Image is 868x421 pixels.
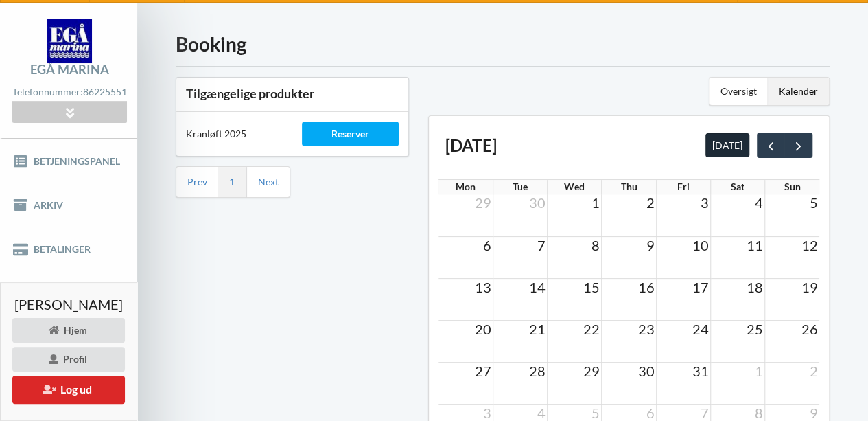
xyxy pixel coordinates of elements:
[83,86,127,98] strong: 86225551
[456,181,476,192] span: Mon
[808,405,819,421] span: 9
[645,237,656,253] span: 9
[590,405,601,421] span: 5
[12,83,126,102] div: Telefonnummer:
[187,176,207,188] a: Prev
[745,237,764,253] span: 11
[808,194,819,211] span: 5
[30,63,109,76] div: Egå Marina
[473,194,493,211] span: 29
[590,194,601,211] span: 1
[176,32,830,56] h1: Booking
[12,347,125,372] div: Profil
[691,363,710,379] span: 31
[784,181,801,192] span: Sun
[800,321,819,337] span: 26
[482,405,493,421] span: 3
[768,78,829,105] div: Kalender
[645,194,656,211] span: 2
[637,279,656,295] span: 16
[582,363,601,379] span: 29
[645,405,656,421] span: 6
[753,363,764,379] span: 1
[582,321,601,337] span: 22
[745,321,764,337] span: 25
[12,376,125,404] button: Log ud
[482,237,493,253] span: 6
[784,133,812,157] button: next
[677,181,690,192] span: Fri
[757,133,785,157] button: prev
[473,363,493,379] span: 27
[473,279,493,295] span: 13
[445,135,497,157] h2: [DATE]
[753,405,764,421] span: 8
[620,181,637,192] span: Thu
[637,363,656,379] span: 30
[709,78,768,105] div: Oversigt
[564,181,585,192] span: Wed
[800,279,819,295] span: 19
[47,19,92,63] img: logo
[536,237,547,253] span: 7
[528,279,547,295] span: 14
[176,117,292,150] div: Kranløft 2025
[699,405,710,421] span: 7
[258,176,279,188] a: Next
[691,279,710,295] span: 17
[731,181,744,192] span: Sat
[14,297,123,311] span: [PERSON_NAME]
[637,321,656,337] span: 23
[12,318,125,343] div: Hjem
[186,86,399,102] h3: Tilgængelige produkter
[528,363,547,379] span: 28
[590,237,601,253] span: 8
[808,363,819,379] span: 2
[691,237,710,253] span: 10
[302,122,399,146] div: Reserver
[582,279,601,295] span: 15
[699,194,710,211] span: 3
[705,133,749,157] button: [DATE]
[800,237,819,253] span: 12
[691,321,710,337] span: 24
[536,405,547,421] span: 4
[528,194,547,211] span: 30
[229,176,235,188] a: 1
[513,181,528,192] span: Tue
[473,321,493,337] span: 20
[745,279,764,295] span: 18
[753,194,764,211] span: 4
[528,321,547,337] span: 21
